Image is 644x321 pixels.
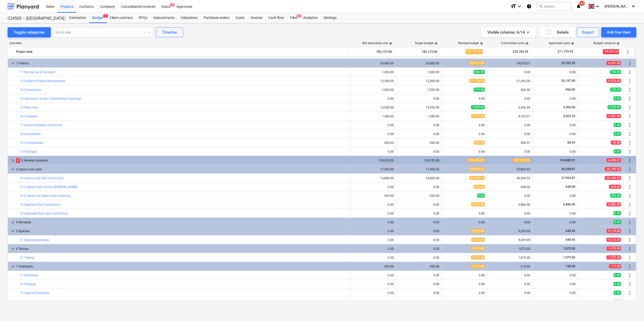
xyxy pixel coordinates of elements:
[287,13,300,23] a: Files7
[627,237,633,243] span: More actions
[535,70,576,74] div: 0.00
[353,203,394,206] div: 0.00
[300,13,321,23] a: Analytics
[489,203,530,206] div: 6,886.00
[607,255,621,259] span: -1,075.00
[353,256,394,259] div: 0.00
[396,48,437,56] div: 183,123.00
[614,132,621,136] span: 0.00
[471,247,485,251] span: 1,075.00
[489,282,530,286] div: 0.00
[567,141,576,144] span: 68.95
[614,211,621,215] span: 0.00
[489,185,530,189] div: 648.00
[469,79,485,83] span: 22,178.00
[489,212,530,215] div: 0.00
[563,114,576,118] span: 4,023.24
[444,132,485,136] div: 0.00
[178,13,201,23] div: Valuations
[625,49,631,55] span: More actions
[561,61,576,65] span: 29,555.59
[398,141,439,145] div: 450.00
[444,97,485,100] div: 0.00
[563,105,576,109] span: 4,306.40
[489,265,530,268] div: 215.00
[8,41,349,45] div: Line-item
[609,264,621,268] span: -115.00
[20,70,55,74] a: 11 Site Set up & Transport
[107,13,136,23] a: Client contract
[398,274,439,277] div: 0.00
[565,185,576,189] span: 648.00
[20,176,63,180] a: 31 Labour only Sub Contractors
[627,228,633,234] span: More actions
[627,149,633,155] span: More actions
[353,168,394,171] div: 17,495.00
[489,168,530,171] div: 53,894.53
[20,291,49,295] a: 73 Capital Purchases
[398,256,439,259] div: 0.00
[471,229,485,233] span: 9,210.00
[608,105,621,109] span: 5,950.00
[353,247,394,251] div: 0.00
[607,238,621,242] span: -9,210.00
[549,41,574,45] div: Approved costs
[561,167,576,171] span: 45,438.87
[10,246,16,252] span: keyboard_arrow_down
[353,97,394,100] div: 0.00
[20,115,38,118] a: 16 Transport
[535,221,576,224] div: 0.00
[601,27,636,37] button: Add line-item
[388,42,392,45] span: help
[627,140,633,146] span: More actions
[489,97,530,100] div: 0.00
[605,167,621,171] span: -36,399.53
[353,141,394,145] div: 450.00
[627,69,633,75] span: More actions
[614,291,621,295] span: 0.00
[10,219,16,225] span: keyboard_arrow_right
[10,60,16,66] span: keyboard_arrow_down
[527,3,532,9] i: Knowledge base
[353,159,394,162] div: 130,253.00
[20,274,38,277] a: 71 Stationary
[489,256,530,259] div: 1,075.00
[614,123,621,127] span: 0.00
[353,265,394,268] div: 900.00
[627,166,633,172] span: More actions
[353,79,394,83] div: 12,300.00
[607,79,621,83] span: -9,878.00
[535,274,576,277] div: 0.00
[398,221,439,224] div: 0.00
[471,238,485,242] span: 9,210.00
[20,282,36,286] a: 72 Postage
[136,13,150,23] div: RFQs
[398,70,439,74] div: 1,200.00
[627,210,633,217] span: More actions
[353,274,394,277] div: 0.00
[565,238,576,242] span: 640.45
[353,221,394,224] div: 0.00
[162,29,177,36] div: Timeline
[362,41,392,45] div: Net estimated cost
[353,176,394,180] div: 16,800.00
[607,247,621,251] span: -1,075.00
[614,149,621,153] span: 0.00
[398,123,439,127] div: 0.00
[471,202,485,206] span: 6,886.00
[398,247,439,251] div: 0.00
[89,13,107,23] div: Budget
[466,49,483,54] span: 237,766.54
[563,247,576,250] span: 1,075.00
[540,27,575,37] button: Details
[489,123,530,127] div: 0.00
[489,79,530,83] div: 21,302.00
[489,70,530,74] div: 0.00
[627,96,633,102] span: More actions
[398,229,439,233] div: 0.00
[469,167,485,171] span: 53,894.53
[489,229,530,233] div: 9,209.69
[627,281,633,287] span: More actions
[627,157,633,164] span: More actions
[563,203,576,206] span: 6,886.00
